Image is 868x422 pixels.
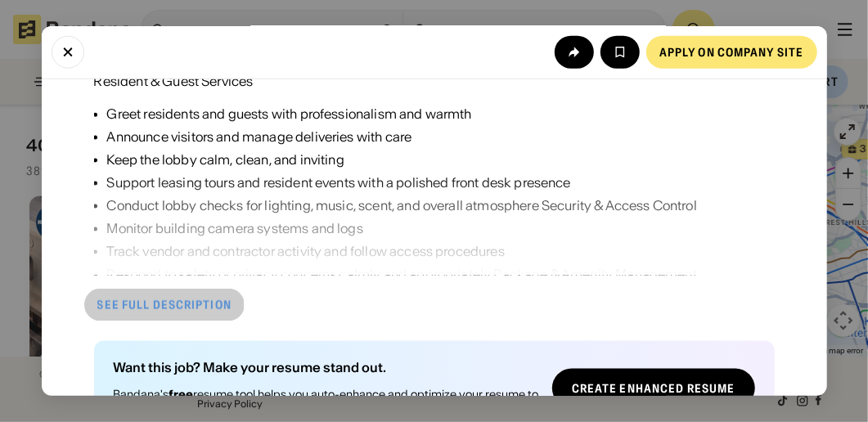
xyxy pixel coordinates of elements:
[94,71,254,91] div: Resident & Guest Services
[97,299,232,311] div: See full description
[169,387,194,402] b: free
[107,150,775,169] div: Keep the lobby calm, clean, and inviting
[107,104,775,123] div: Greet residents and guests with professionalism and warmth
[107,195,775,215] div: Conduct lobby checks for lighting, music, scent, and overall atmosphere Security & Access Control
[107,218,775,238] div: Monitor building camera systems and logs
[659,47,804,58] div: Apply on company site
[107,241,775,261] div: Track vendor and contractor activity and follow access procedures
[107,127,775,146] div: Announce visitors and manage deliveries with care
[114,361,539,374] div: Want this job? Make your resume stand out.
[572,383,735,394] div: Create Enhanced Resume
[114,387,539,416] div: Bandana's resume tool helps you auto-enhance and optimize your resume to land more interviews!
[107,264,775,284] div: Respond to safety or privacy concerns calmly and appropriately Package & Amenity Management
[52,36,84,69] button: Close
[107,173,775,192] div: Support leasing tours and resident events with a polished front desk presence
